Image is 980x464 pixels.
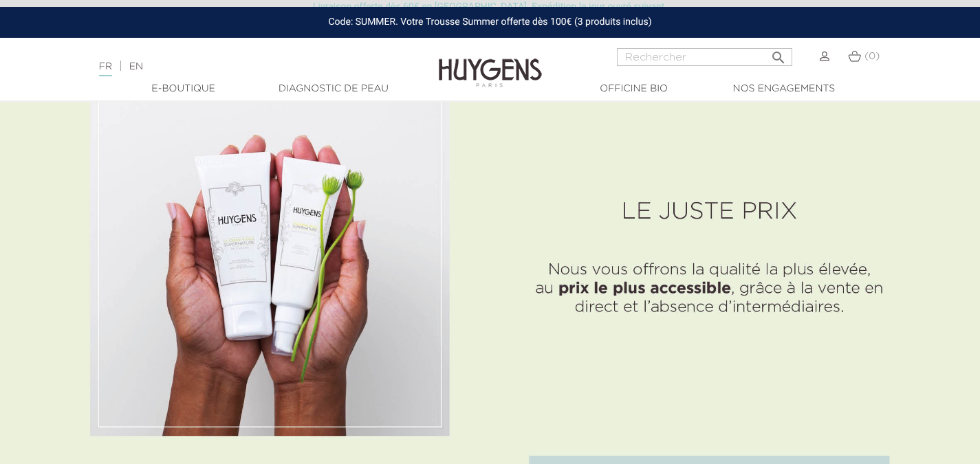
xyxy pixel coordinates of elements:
div: | [92,58,398,75]
a: FR [99,62,112,76]
a: Nos engagements [715,82,853,96]
a: Diagnostic de peau [265,82,402,96]
span: (0) [864,52,880,61]
input: Rechercher [617,48,792,66]
a: Officine Bio [565,82,703,96]
img: Huygens [439,36,542,89]
i:  [770,45,787,62]
button:  [766,44,791,63]
a: EN [129,62,143,71]
a: E-Boutique [115,82,252,96]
